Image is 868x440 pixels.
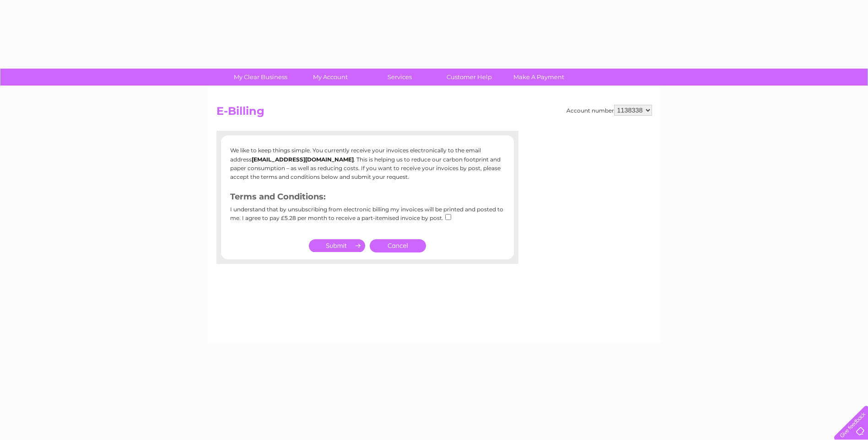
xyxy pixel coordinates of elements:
[362,69,437,86] a: Services
[309,239,365,252] input: Submit
[230,146,505,181] p: We like to keep things simple. You currently receive your invoices electronically to the email ad...
[230,190,505,206] h3: Terms and Conditions:
[370,239,426,252] a: Cancel
[216,105,652,122] h2: E-Billing
[223,69,298,86] a: My Clear Business
[292,69,368,86] a: My Account
[431,69,507,86] a: Customer Help
[566,105,652,116] div: Account number
[501,69,577,86] a: Make A Payment
[252,156,354,163] b: [EMAIL_ADDRESS][DOMAIN_NAME]
[230,206,505,228] div: I understand that by unsubscribing from electronic billing my invoices will be printed and posted...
